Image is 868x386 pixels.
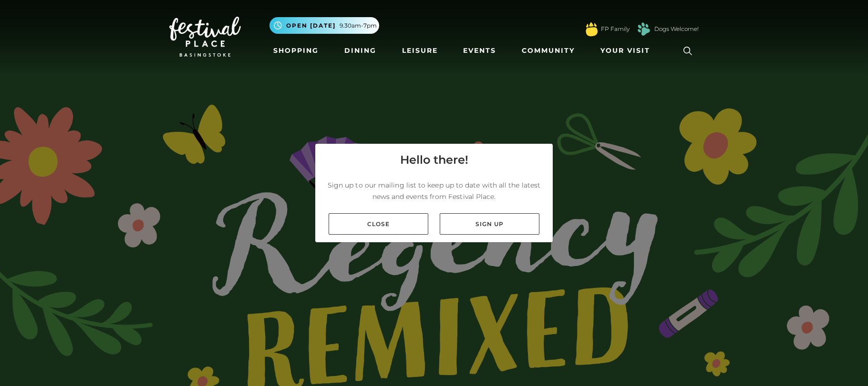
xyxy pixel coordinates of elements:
[654,25,699,33] a: Dogs Welcome!
[286,21,336,30] span: Open [DATE]
[323,179,545,202] p: Sign up to our mailing list to keep up to date with all the latest news and events from Festival ...
[269,17,379,34] button: Open [DATE] 9.30am-7pm
[518,42,579,59] a: Community
[459,42,500,59] a: Events
[169,17,241,57] img: Festival Place Logo
[340,21,377,30] span: 9.30am-7pm
[269,42,322,59] a: Shopping
[601,25,630,33] a: FP Family
[600,46,650,56] span: Your Visit
[440,213,539,235] a: Sign up
[400,151,468,168] h4: Hello there!
[341,42,380,59] a: Dining
[597,42,659,59] a: Your Visit
[329,213,428,235] a: Close
[398,42,442,59] a: Leisure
